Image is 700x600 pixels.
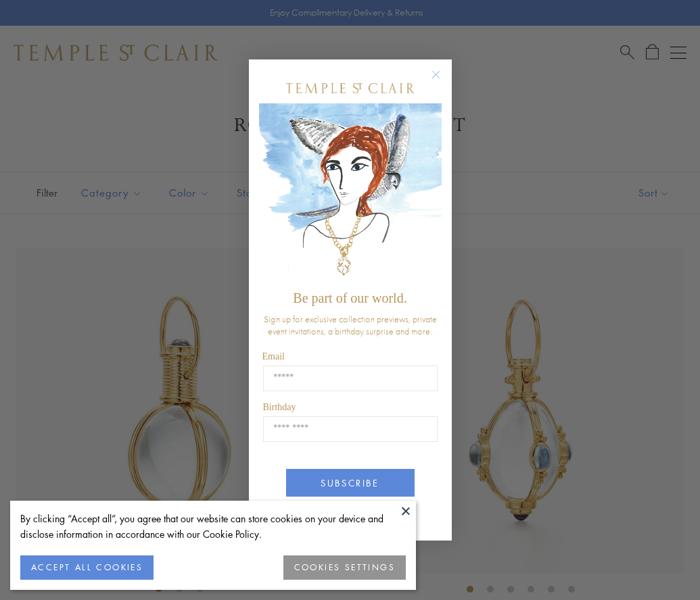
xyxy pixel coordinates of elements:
span: Sign up for exclusive collection previews, private event invitations, a birthday surprise and more. [264,313,437,337]
button: COOKIES SETTINGS [283,555,406,580]
img: Temple St. Clair [286,83,415,93]
span: Email [262,351,285,361]
span: Be part of our world. [293,291,406,305]
img: c4a9eb12-d91a-4d4a-8ee0-386386f4f338.jpeg [259,103,442,284]
span: Birthday [263,402,296,412]
input: Email [263,366,438,391]
button: ACCEPT ALL COOKIES [20,555,154,580]
button: Close dialog [434,73,451,90]
button: SUBSCRIBE [286,469,415,497]
div: By clicking “Accept all”, you agree that our website can store cookies on your device and disclos... [20,511,406,542]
